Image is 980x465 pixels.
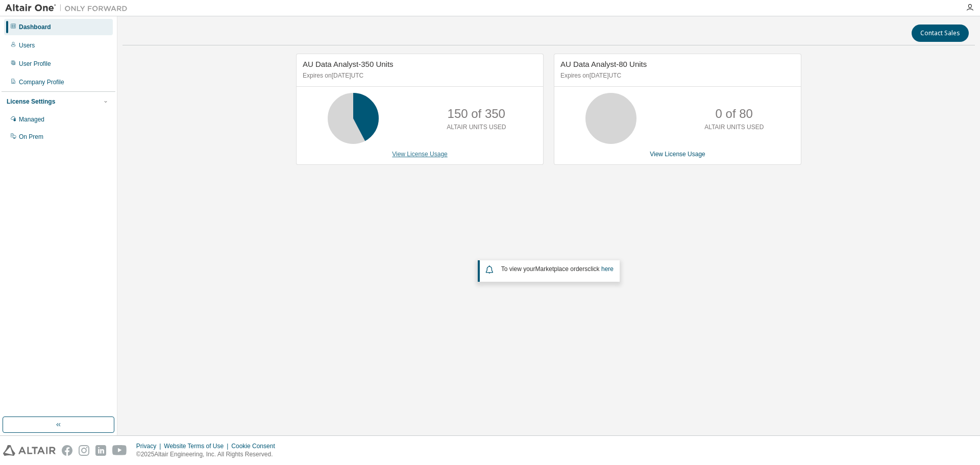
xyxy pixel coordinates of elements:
p: © 2025 Altair Engineering, Inc. All Rights Reserved. [136,450,281,459]
div: Website Terms of Use [164,442,231,450]
img: linkedin.svg [95,445,106,456]
img: facebook.svg [62,445,72,456]
span: AU Data Analyst-80 Units [560,60,647,68]
div: Dashboard [19,23,51,31]
div: License Settings [7,97,55,106]
p: 150 of 350 [448,105,505,123]
p: ALTAIR UNITS USED [447,123,506,132]
img: Altair One [5,3,133,13]
p: ALTAIR UNITS USED [704,123,764,132]
em: Marketplace orders [535,265,588,273]
img: youtube.svg [112,445,127,456]
div: Managed [19,115,44,124]
div: Privacy [136,442,164,450]
button: Contact Sales [912,25,969,42]
a: View License Usage [650,151,705,158]
p: Expires on [DATE] UTC [303,71,534,80]
a: here [601,265,614,273]
span: AU Data Analyst-350 Units [303,60,394,68]
div: User Profile [19,60,51,68]
div: On Prem [19,133,43,141]
p: 0 of 80 [716,105,753,123]
img: instagram.svg [79,445,89,456]
img: altair_logo.svg [3,445,56,456]
a: View License Usage [392,151,448,158]
p: Expires on [DATE] UTC [560,71,792,80]
div: Cookie Consent [231,442,281,450]
div: Users [19,41,35,50]
div: Company Profile [19,78,64,86]
span: To view your click [501,265,614,273]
